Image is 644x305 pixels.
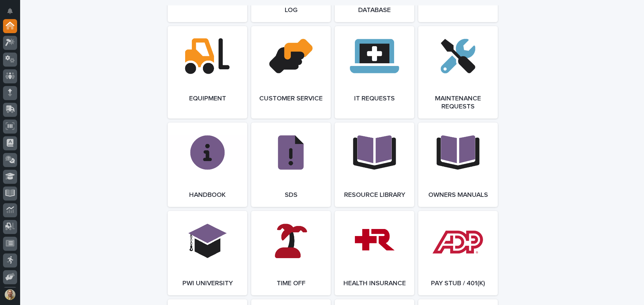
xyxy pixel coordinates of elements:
[418,211,498,295] a: Pay Stub / 401(k)
[8,8,17,19] div: Notifications
[335,26,414,119] a: IT Requests
[335,123,414,207] a: Resource Library
[418,26,498,119] a: Maintenance Requests
[251,26,331,119] a: Customer Service
[335,211,414,295] a: Health Insurance
[251,211,331,295] a: Time Off
[418,123,498,207] a: Owners Manuals
[3,4,17,18] button: Notifications
[3,288,17,302] button: users-avatar
[168,26,247,119] a: Equipment
[251,123,331,207] a: SDS
[168,211,247,295] a: PWI University
[168,123,247,207] a: Handbook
